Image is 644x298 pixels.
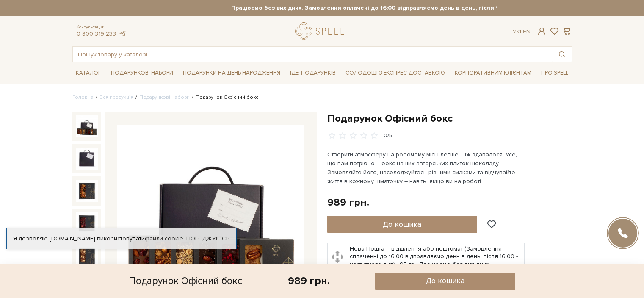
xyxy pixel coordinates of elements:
div: 0/5 [384,132,392,140]
span: Про Spell [538,67,572,80]
h1: Подарунок Офісний бокс [327,112,572,125]
a: Головна [72,94,94,100]
div: 989 грн. [288,274,330,287]
div: Ук [513,28,531,36]
div: Я дозволяю [DOMAIN_NAME] використовувати [7,235,236,242]
a: Подарункові набори [139,94,190,100]
span: Консультація: [77,25,127,30]
input: Пошук товару у каталозі [73,47,552,62]
a: Корпоративним клієнтам [451,66,535,80]
a: Солодощі з експрес-доставкою [342,66,448,80]
a: файли cookie [145,235,183,242]
b: Працюємо без вихідних. [419,261,491,268]
button: До кошика [327,216,478,233]
p: Створити атмосферу на робочому місці легше, ніж здавалося. Усе, що вам потрібно – бокс наших авто... [327,150,526,186]
img: Подарунок Офісний бокс [76,148,98,170]
img: Подарунок Офісний бокс [76,180,98,202]
span: Каталог [72,67,105,80]
td: Нова Пошта – відділення або поштомат (Замовлення сплаченні до 16:00 відправляємо день в день, піс... [348,243,524,270]
a: telegram [118,30,127,37]
a: Погоджуюсь [186,235,229,242]
div: Подарунок Офісний бокс [129,273,242,290]
span: Подарункові набори [108,67,177,80]
button: Пошук товару у каталозі [552,47,572,62]
a: 0 800 319 233 [77,30,116,37]
li: Подарунок Офісний бокс [190,94,258,101]
a: Вся продукція [100,94,133,100]
span: Подарунки на День народження [180,67,284,80]
div: 989 грн. [327,196,369,209]
img: Подарунок Офісний бокс [76,245,98,267]
a: En [523,28,531,35]
span: | [520,28,521,35]
img: Подарунок Офісний бокс [76,115,98,137]
span: До кошика [426,276,464,286]
img: Подарунок Офісний бокс [76,212,98,234]
a: logo [295,22,348,40]
span: Ідеї подарунків [287,67,339,80]
button: До кошика [375,273,515,290]
span: До кошика [383,220,421,229]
